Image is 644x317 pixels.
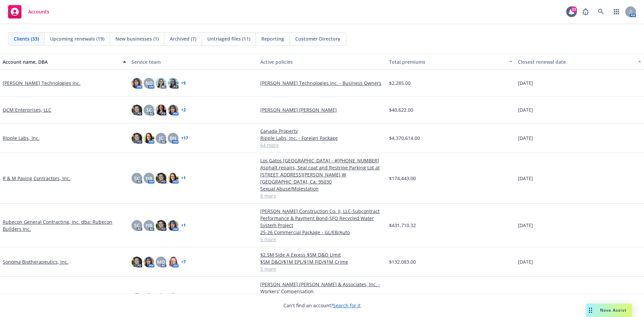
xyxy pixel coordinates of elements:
span: $431,710.32 [389,222,416,229]
a: Ripple Labs, Inc. [3,135,40,142]
a: 5 more [260,265,384,272]
a: [PERSON_NAME] Construction Co. II, LLC-Subcontract Performance & Payment Bond-SFO Recycled Water ... [260,208,384,229]
a: R & M Paving Contractors, Inc. [3,175,70,182]
span: Untriaged files (11) [207,35,250,42]
span: [DATE] [518,175,533,182]
img: photo [156,105,166,115]
a: Ripple Labs, Inc. - Foreign Package [260,135,384,142]
a: + 1 [181,223,186,227]
a: $2.5M Side A Excess $5M D&O Limit [260,251,384,258]
a: 8 more [260,192,384,199]
span: HB [146,175,152,182]
a: $5M D&O/$1M EPL/$1M FID/$1M Crime [260,258,384,265]
div: Active policies [260,58,384,65]
a: Search for it [333,302,361,309]
span: [DATE] [518,258,533,265]
img: photo [144,293,154,304]
a: Los Gatos [GEOGRAPHIC_DATA] - #[PHONE_NUMBER] Asphalt repairs, Seal coat and Restripe Parking Lot... [260,157,384,185]
span: $174,443.00 [389,175,416,182]
a: + 1 [181,176,186,180]
span: [DATE] [518,222,533,229]
span: ND [146,80,153,87]
a: Search [594,5,608,18]
a: + 7 [181,260,186,264]
a: Canada Property [260,127,384,135]
div: Service team [131,58,255,65]
span: Reporting [261,35,284,42]
a: 64 more [260,142,384,149]
a: QCM Enterprises, LLC [3,106,51,113]
span: [DATE] [518,80,533,87]
span: $2,285.00 [389,80,411,87]
img: photo [156,220,166,231]
span: [DATE] [518,135,533,142]
img: photo [156,293,166,304]
span: MQ [157,258,165,265]
img: photo [131,133,142,144]
img: photo [156,173,166,183]
img: photo [168,105,178,115]
button: Closest renewal date [515,54,644,70]
span: SC [146,106,152,113]
span: SC [134,175,140,182]
a: [PERSON_NAME] [PERSON_NAME] [260,106,384,113]
div: Drag to move [586,304,595,317]
button: Total premiums [386,54,515,70]
a: Switch app [610,5,623,18]
span: Clients (33) [14,35,39,42]
a: 5 more [260,236,384,243]
a: [PERSON_NAME] [PERSON_NAME] & Associates, Inc. - Workers' Compensation [260,281,384,295]
a: 25-26 Commercial Package - GL/EB/Auto [260,229,384,236]
span: Archived (7) [170,35,196,42]
button: Nova Assist [586,304,632,317]
a: [PERSON_NAME] Technologies Inc. [3,80,80,87]
span: SC [134,222,140,229]
a: Report a Bug [579,5,592,18]
div: 23 [571,6,577,12]
div: Account name, DBA [3,58,119,65]
a: [PERSON_NAME] [PERSON_NAME] & Associates, Inc. [3,292,119,299]
div: Closest renewal date [518,58,634,65]
span: Accounts [28,9,49,14]
button: Active policies [258,54,386,70]
a: Rubecon General Contracting, Inc. dba: Rubecon Builders Inc. [3,218,126,232]
img: photo [156,78,166,89]
span: [DATE] [518,106,533,113]
a: Sonoma Biotherapeutics, Inc. [3,258,68,265]
a: [PERSON_NAME] Technologies Inc. - Business Owners [260,80,384,87]
span: Customer Directory [295,35,340,42]
span: $132,083.00 [389,258,416,265]
span: Can't find an account? [283,302,361,309]
span: $4,370,614.00 [389,135,420,142]
img: photo [131,257,142,267]
a: + 17 [181,136,188,140]
span: $40,622.00 [389,106,413,113]
a: Accounts [5,2,52,21]
span: BH [170,135,176,142]
img: photo [168,220,178,231]
img: photo [168,257,178,267]
span: HB [146,222,152,229]
span: Nova Assist [600,307,627,313]
span: New businesses (1) [115,35,159,42]
button: Service team [129,54,258,70]
a: + 5 [181,81,186,85]
span: JC [159,135,163,142]
img: photo [131,105,142,115]
img: photo [144,133,154,144]
img: photo [168,173,178,183]
a: Sexual Abuse/Molestation [260,185,384,192]
img: photo [168,78,178,89]
img: photo [144,257,154,267]
img: photo [131,293,142,304]
span: Upcoming renewals (19) [50,35,104,42]
a: + 2 [181,108,186,112]
div: Total premiums [389,58,505,65]
img: photo [131,78,142,89]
